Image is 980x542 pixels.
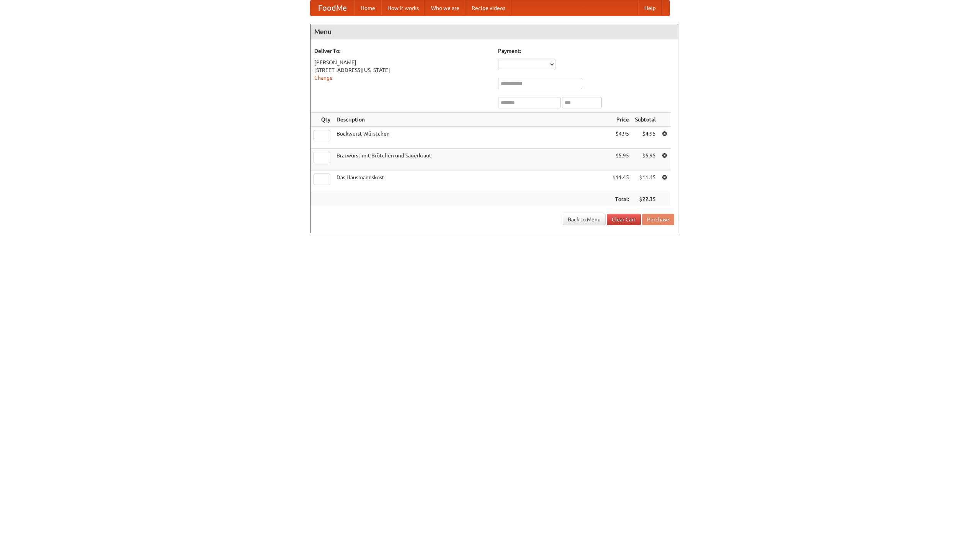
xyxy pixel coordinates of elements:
[333,170,609,192] td: Das Hausmannskost
[642,214,674,225] button: Purchase
[314,47,490,55] h5: Deliver To:
[310,24,678,39] h4: Menu
[632,113,659,127] th: Subtotal
[632,170,659,192] td: $11.45
[609,149,632,170] td: $5.95
[609,113,632,127] th: Price
[465,0,511,16] a: Recipe videos
[314,75,333,81] a: Change
[333,149,609,170] td: Bratwurst mit Brötchen und Sauerkraut
[314,66,490,74] div: [STREET_ADDRESS][US_STATE]
[632,149,659,170] td: $5.95
[638,0,662,16] a: Help
[609,170,632,192] td: $11.45
[354,0,381,16] a: Home
[425,0,465,16] a: Who we are
[609,127,632,149] td: $4.95
[310,0,354,16] a: FoodMe
[563,214,606,225] a: Back to Menu
[333,127,609,149] td: Bockwurst Würstchen
[333,113,609,127] th: Description
[632,127,659,149] td: $4.95
[609,192,632,206] th: Total:
[632,192,659,206] th: $22.35
[314,59,490,66] div: [PERSON_NAME]
[310,113,333,127] th: Qty
[498,47,674,55] h5: Payment:
[607,214,641,225] a: Clear Cart
[381,0,425,16] a: How it works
